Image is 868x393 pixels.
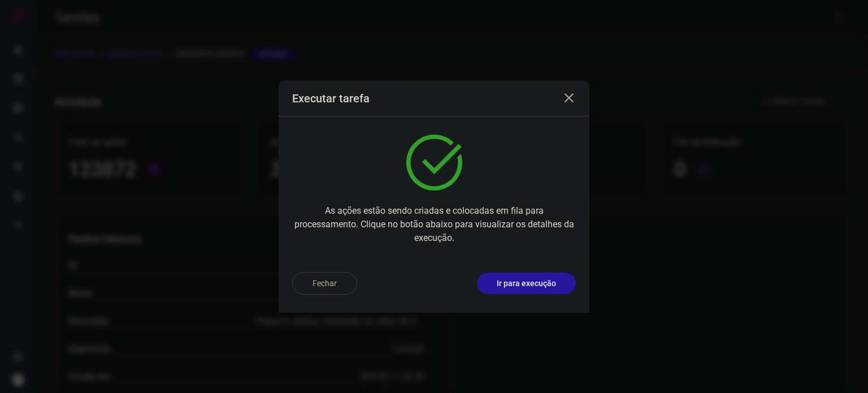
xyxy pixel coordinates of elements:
[292,92,370,105] h3: Executar tarefa
[292,272,357,295] button: Fechar
[497,278,556,290] p: Ir para execução
[406,135,462,191] img: verified.svg
[292,204,576,245] p: As ações estão sendo criadas e colocadas em fila para processamento. Clique no botão abaixo para ...
[477,273,576,294] button: Ir para execução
